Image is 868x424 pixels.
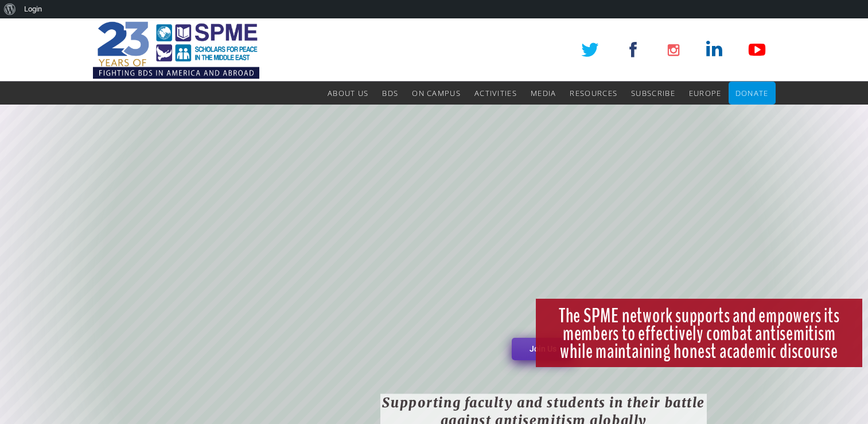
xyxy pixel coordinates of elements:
span: About Us [328,88,368,98]
a: Media [531,82,556,105]
a: About Us [328,82,368,105]
span: Resources [570,88,617,98]
span: Media [531,88,556,98]
a: On Campus [412,82,461,105]
a: Resources [570,82,617,105]
a: Join Us [512,338,574,360]
a: Activities [474,82,517,105]
span: Europe [689,88,722,98]
span: On Campus [412,88,461,98]
a: BDS [382,82,398,105]
a: Europe [689,82,722,105]
span: Activities [474,88,517,98]
img: SPME [93,18,259,82]
span: Subscribe [631,88,675,98]
a: Donate [735,82,769,105]
a: Subscribe [631,82,675,105]
span: Donate [735,88,769,98]
rs-layer: The SPME network supports and empowers its members to effectively combat antisemitism while maint... [536,299,862,367]
span: BDS [382,88,398,98]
